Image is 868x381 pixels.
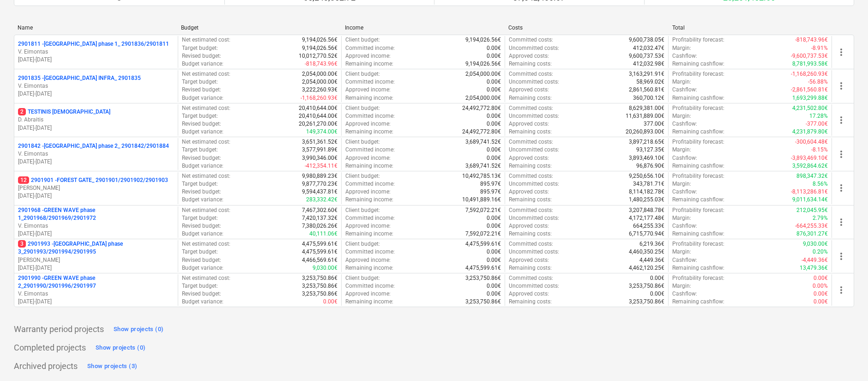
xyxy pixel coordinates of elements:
p: 9,877,770.23€ [302,180,338,188]
p: Client budget : [345,70,380,78]
p: -377.00€ [806,120,828,128]
p: Cashflow : [672,256,697,264]
p: 24,492,772.80€ [462,128,501,136]
p: 9,600,737.53€ [629,52,664,60]
p: 0.00€ [487,44,501,52]
p: Remaining income : [345,230,393,238]
p: -56.88% [808,78,828,86]
p: Uncommitted costs : [509,180,559,188]
p: Target budget : [182,248,218,256]
p: [DATE] - [DATE] [18,158,174,166]
p: [PERSON_NAME] [18,256,174,264]
div: 2901990 -GREEN WAVE phase 2_2901990/2901996/2901997V. Eimontas[DATE]-[DATE] [18,274,174,306]
p: -4,449.36€ [802,256,828,264]
p: -3,893,469.10€ [791,154,828,162]
p: Client budget : [345,104,380,112]
p: 212,045.95€ [796,206,828,214]
p: 2901968 - GREEN WAVE phase 1_2901968/2901969/2901972 [18,206,174,222]
p: 0.00€ [487,120,501,128]
p: 3,253,750.86€ [302,290,338,298]
p: Net estimated cost : [182,172,230,180]
p: Profitability forecast : [672,70,724,78]
p: Approved income : [345,154,391,162]
p: Uncommitted costs : [509,282,559,290]
p: 4,231,879.80€ [792,128,828,136]
p: 10,492,785.13€ [462,172,501,180]
p: Client budget : [345,172,380,180]
p: 9,011,634.14€ [792,196,828,204]
p: Client budget : [345,138,380,146]
p: 2901990 - GREEN WAVE phase 2_2901990/2901996/2901997 [18,274,174,290]
p: Remaining cashflow : [672,94,724,102]
p: 3,253,750.86€ [629,282,664,290]
p: Committed income : [345,44,395,52]
p: Revised budget : [182,222,221,230]
p: Remaining income : [345,264,393,272]
p: Target budget : [182,146,218,154]
p: 2,861,560.81€ [629,86,664,94]
div: Budget [181,24,337,31]
p: [DATE] - [DATE] [18,230,174,238]
span: more_vert [836,217,847,228]
p: V. Eimontas [18,150,174,158]
p: Cashflow : [672,86,697,94]
p: 4,475,599.61€ [465,240,501,248]
p: 0.00€ [487,282,501,290]
div: 122901901 -FOREST GATE_ 2901901/2901902/2901903[PERSON_NAME][DATE]-[DATE] [18,176,174,200]
p: Target budget : [182,44,218,52]
p: Remaining costs : [509,230,552,238]
p: 0.00€ [487,214,501,222]
p: Committed costs : [509,240,553,248]
p: 283,332.42€ [306,196,338,204]
div: Total [672,24,828,31]
span: 2 [18,108,26,115]
p: Remaining cashflow : [672,162,724,170]
p: TESTINIS [DEMOGRAPHIC_DATA] [18,108,110,116]
p: Client budget : [345,206,380,214]
p: [DATE] - [DATE] [18,192,174,200]
p: 40,111.06€ [309,230,338,238]
p: 2901811 - [GEOGRAPHIC_DATA] phase 1_ 2901836/2901811 [18,40,169,48]
iframe: Chat Widget [822,337,868,381]
p: Approved costs : [509,52,549,60]
p: 0.00€ [487,222,501,230]
p: 3,207,848.78€ [629,206,664,214]
p: Remaining income : [345,196,393,204]
p: 93,127.35€ [636,146,664,154]
span: more_vert [836,80,847,91]
p: Revised budget : [182,256,221,264]
p: Net estimated cost : [182,70,230,78]
p: Margin : [672,282,691,290]
p: V. Eimontas [18,222,174,230]
p: Committed income : [345,248,395,256]
p: Profitability forecast : [672,104,724,112]
p: Uncommitted costs : [509,248,559,256]
p: Revised budget : [182,188,221,196]
p: Committed costs : [509,172,553,180]
p: Approved income : [345,290,391,298]
p: 3,689,741.52€ [465,138,501,146]
span: 3 [18,240,26,248]
p: 3,897,218.65€ [629,138,664,146]
button: Show projects (0) [93,340,148,355]
p: 2,054,000.00€ [302,78,338,86]
p: 2901993 - [GEOGRAPHIC_DATA] phase 3_2901993/2901994/2901995 [18,240,174,256]
p: 3,253,750.86€ [465,274,501,282]
p: Cashflow : [672,120,697,128]
p: 7,467,302.60€ [302,206,338,214]
p: Committed income : [345,180,395,188]
p: 7,592,072.21€ [465,206,501,214]
p: 0.00€ [487,154,501,162]
p: Committed costs : [509,274,553,282]
p: Remaining cashflow : [672,264,724,272]
p: Committed income : [345,214,395,222]
button: Show projects (3) [85,359,139,374]
p: Revised budget : [182,154,221,162]
p: Approved income : [345,86,391,94]
p: 4,449.36€ [639,256,664,264]
p: 4,460,350.25€ [629,248,664,256]
p: 3,990,346.00€ [302,154,338,162]
p: 895.97€ [480,188,501,196]
span: more_vert [836,149,847,160]
p: 9,600,738.05€ [629,36,664,44]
